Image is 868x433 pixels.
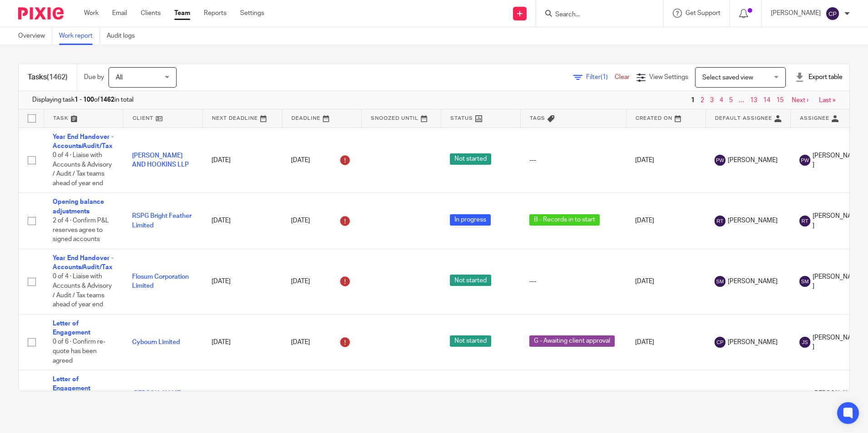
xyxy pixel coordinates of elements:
[728,338,778,347] span: [PERSON_NAME]
[715,276,725,287] img: svg%3E
[700,97,704,103] a: 2
[795,73,843,82] div: Export table
[715,155,725,166] img: svg%3E
[736,95,746,106] span: …
[715,216,725,226] img: svg%3E
[174,9,190,18] a: Team
[202,193,282,249] td: [DATE]
[689,97,836,104] nav: pager
[750,97,757,103] a: 13
[132,153,189,168] a: [PERSON_NAME] AND HOOKINS LLP
[763,97,770,103] a: 14
[615,74,630,80] a: Clear
[53,376,90,392] a: Letter of Engagement
[84,73,104,82] p: Due by
[729,97,733,103] a: 5
[240,9,264,18] a: Settings
[799,276,810,287] img: svg%3E
[825,6,840,21] img: svg%3E
[53,255,113,271] a: Year End Handover - Accounts/Audit/Tax
[530,116,545,121] span: Tags
[813,389,861,408] span: [PERSON_NAME]
[710,97,714,103] a: 3
[792,97,809,103] a: Next ›
[132,213,192,228] a: RSPG Bright Feather Limited
[813,333,861,352] span: [PERSON_NAME]
[74,97,94,103] b: 1 - 100
[202,128,282,193] td: [DATE]
[813,151,861,170] span: [PERSON_NAME]
[132,274,189,289] a: Flosum Corporation Limited
[601,74,608,80] span: (1)
[47,74,68,81] span: (1462)
[728,277,778,286] span: [PERSON_NAME]
[450,275,491,286] span: Not started
[291,274,352,289] div: [DATE]
[450,153,491,165] span: Not started
[18,7,64,20] img: Pixie
[112,9,127,18] a: Email
[626,370,705,426] td: [DATE]
[107,27,142,45] a: Audit logs
[202,249,282,314] td: [DATE]
[529,214,600,226] span: B - Records in to start
[450,335,491,347] span: Not started
[202,314,282,370] td: [DATE]
[116,74,123,81] span: All
[702,74,753,81] span: Select saved view
[100,97,114,103] b: 1462
[291,214,352,228] div: [DATE]
[132,390,182,406] a: [PERSON_NAME] Laws LLP
[728,156,778,165] span: [PERSON_NAME]
[813,212,861,230] span: [PERSON_NAME]
[53,339,105,364] span: 0 of 6 · Confirm re-quote has been agreed
[53,134,113,149] a: Year End Handover - Accounts/Audit/Tax
[813,272,861,291] span: [PERSON_NAME]
[626,314,705,370] td: [DATE]
[529,277,617,286] div: ---
[28,73,68,82] h1: Tasks
[202,370,282,426] td: [DATE]
[291,335,352,349] div: [DATE]
[291,153,352,167] div: [DATE]
[728,216,778,225] span: [PERSON_NAME]
[529,156,617,165] div: ---
[626,249,705,314] td: [DATE]
[819,97,836,103] a: Last »
[132,339,180,345] a: Cybourn Limited
[141,9,161,18] a: Clients
[32,95,133,104] span: Displaying task of in total
[53,199,104,214] a: Opening balance adjustments
[204,9,227,18] a: Reports
[689,95,697,106] span: 1
[53,320,90,336] a: Letter of Engagement
[799,155,810,166] img: svg%3E
[59,27,100,45] a: Work report
[84,9,99,18] a: Work
[53,152,112,187] span: 0 of 4 · Liaise with Accounts & Advisory / Audit / Tax teams ahead of year end
[686,10,720,16] span: Get Support
[649,74,688,80] span: View Settings
[626,193,705,249] td: [DATE]
[554,11,636,19] input: Search
[720,97,723,103] a: 4
[626,128,705,193] td: [DATE]
[53,217,109,242] span: 2 of 4 · Confirm P&L reserves agree to signed accounts
[529,335,615,347] span: G - Awaiting client approval
[715,337,725,348] img: svg%3E
[53,274,112,308] span: 0 of 4 · Liaise with Accounts & Advisory / Audit / Tax teams ahead of year end
[771,9,821,18] p: [PERSON_NAME]
[799,337,810,348] img: svg%3E
[450,214,491,226] span: In progress
[799,216,810,226] img: svg%3E
[776,97,784,103] a: 15
[586,74,615,80] span: Filter
[18,27,52,45] a: Overview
